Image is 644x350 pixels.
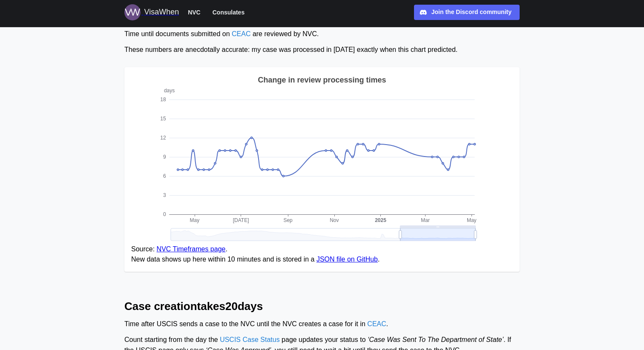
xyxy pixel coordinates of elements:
span: Consulates [213,7,244,17]
div: Time until documents submitted on are reviewed by NVC. [124,29,520,40]
figcaption: Source: . New data shows up here within 10 minutes and is stored in a . [131,244,513,265]
span: ‘Case Was Sent To The Department of State’ [368,336,503,343]
text: 2025 [375,217,386,223]
text: Nov [330,217,339,223]
a: CEAC [367,320,386,327]
text: May [467,217,477,223]
text: 12 [160,135,166,141]
button: Consulates [209,7,248,18]
text: 6 [163,173,166,179]
h2: Case creation takes 20 days [124,299,520,314]
text: [DATE] [233,217,249,223]
div: Time after USCIS sends a case to the NVC until the NVC creates a case for it in . [124,319,520,330]
text: 15 [160,116,166,122]
a: JSON file on GitHub [316,256,378,263]
text: 0 [163,211,166,217]
text: Change in review processing times [258,76,386,84]
div: VisaWhen [144,6,179,18]
a: Join the Discord community [414,5,520,20]
text: Sep [283,217,293,223]
a: Logo for VisaWhen VisaWhen [124,4,179,20]
div: These numbers are anecdotally accurate: my case was processed in [DATE] exactly when this chart p... [124,45,520,55]
button: NVC [184,7,204,18]
div: Join the Discord community [431,8,512,17]
span: NVC [188,7,201,17]
text: days [164,88,175,94]
text: May [190,217,200,223]
text: 9 [163,154,166,160]
img: Logo for VisaWhen [124,4,141,20]
text: 18 [160,97,166,102]
a: USCIS Case Status [220,336,280,343]
a: NVC Timeframes page [157,245,226,253]
text: 3 [163,192,166,198]
a: CEAC [232,30,250,37]
text: Mar [421,217,430,223]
